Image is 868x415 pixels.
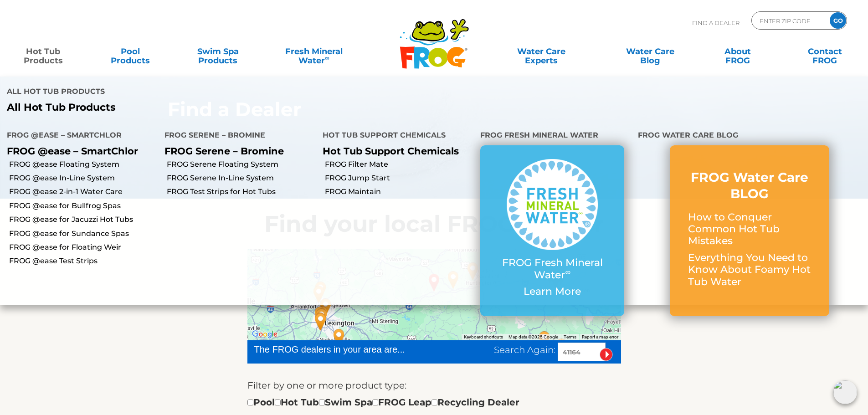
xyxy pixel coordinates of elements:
[9,201,158,211] a: FROG @ease for Bullfrog Spas
[9,42,77,61] a: Hot TubProducts
[565,267,570,277] sup: ∞
[9,173,158,183] a: FROG @ease In-Line System
[564,334,576,339] a: Terms
[325,173,473,183] a: FROG Jump Start
[323,127,467,145] h4: Hot Tub Support Chemicals
[247,395,519,410] div: Pool Hot Tub Swim Spa FROG Leap Recycling Dealer
[9,229,158,239] a: FROG @ease for Sundance Spas
[692,11,740,34] p: Find A Dealer
[325,187,473,197] a: FROG Maintain
[480,127,624,145] h4: FROG Fresh Mineral Water
[9,256,158,266] a: FROG @ease Test Strips
[325,159,473,169] a: FROG Filter Mate
[167,187,315,197] a: FROG Test Strips for Hot Tubs
[254,343,438,356] div: The FROG dealers in your area are...
[464,334,503,340] button: Keyboard shortcuts
[167,159,315,169] a: FROG Serene Floating System
[498,257,606,281] p: FROG Fresh Mineral Water
[688,169,811,292] a: FROG Water Care BLOG How to Conquer Common Hot Tub Mistakes Everything You Need to Know About Foa...
[616,42,684,61] a: Water CareBlog
[315,295,336,319] div: Aurora Pools and Spas - 73 miles away.
[247,378,406,393] label: Filter by one or more product type:
[250,328,280,340] img: Google
[534,328,555,352] div: Ellis Lumber & Supply Inc - Accoville - 81 miles away.
[310,309,331,333] div: Backyard Fun Pools, Inc. - 79 miles away.
[7,145,151,157] p: FROG @ease – SmartChlor
[582,334,618,339] a: Report a map error
[325,54,329,61] sup: ∞
[271,42,356,61] a: Fresh MineralWater∞
[638,127,861,145] h4: FROG Water Care Blog
[498,286,606,297] p: Learn More
[164,127,308,145] h4: FROG Serene – Bromine
[494,344,555,355] span: Search Again:
[704,42,771,61] a: AboutFROG
[688,252,811,288] p: Everything You Need to Know About Foamy Hot Tub Water
[9,215,158,225] a: FROG @ease for Jacuzzi Hot Tubs
[97,42,164,61] a: PoolProducts
[830,12,846,29] input: GO
[311,305,332,329] div: Leslie's Poolmart Inc # 446 - 77 miles away.
[7,83,427,102] h4: All Hot Tub Products
[508,334,558,339] span: Map data ©2025 Google
[184,42,252,61] a: Swim SpaProducts
[323,145,467,157] p: Hot Tub Support Chemicals
[600,348,613,361] input: Submit
[498,159,606,302] a: FROG Fresh Mineral Water∞ Learn More
[7,102,427,113] a: All Hot Tub Products
[167,173,315,183] a: FROG Serene In-Line System
[250,328,280,340] a: Open this area in Google Maps (opens a new window)
[9,242,158,252] a: FROG @ease for Floating Weir
[9,159,158,169] a: FROG @ease Floating System
[688,211,811,247] p: How to Conquer Common Hot Tub Mistakes
[164,145,308,157] p: FROG Serene – Bromine
[486,42,596,61] a: Water CareExperts
[791,42,859,61] a: ContactFROG
[688,169,811,202] h3: FROG Water Care BLOG
[9,187,158,197] a: FROG @ease 2-in-1 Water Care
[7,127,151,145] h4: FROG @ease – SmartChlor
[759,14,820,27] input: Zip Code Form
[833,380,857,404] img: openIcon
[312,302,333,327] div: Steepleton - Lexington - 77 miles away.
[310,309,331,334] div: Geddes Pools Inc - 79 miles away.
[329,325,349,350] div: American Pool Supply - 72 miles away.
